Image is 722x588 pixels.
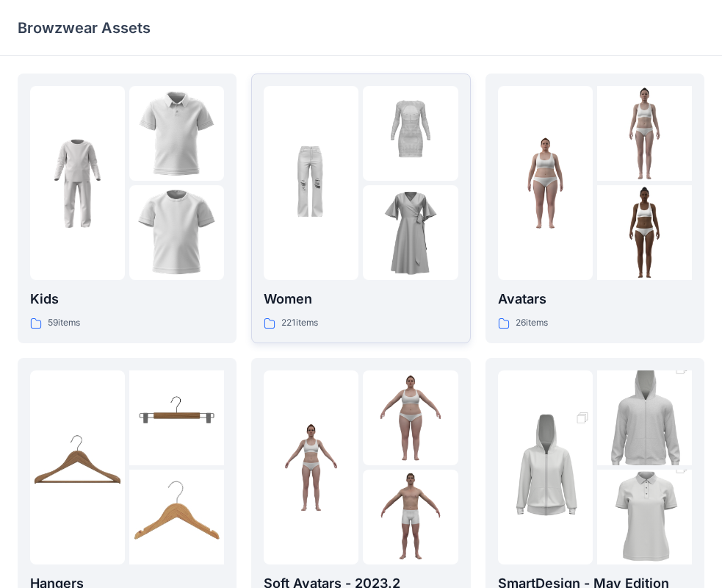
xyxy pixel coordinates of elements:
img: folder 1 [498,396,593,539]
p: Avatars [498,289,692,309]
p: 26 items [516,315,548,331]
p: 221 items [281,315,318,331]
img: folder 3 [363,185,458,280]
img: folder 2 [597,347,692,490]
p: Browzwear Assets [18,18,151,38]
img: folder 2 [363,86,458,181]
a: folder 1folder 2folder 3Women221items [251,73,470,343]
img: folder 1 [264,136,358,231]
img: folder 3 [129,470,224,564]
p: 59 items [48,315,80,331]
img: folder 2 [129,86,224,181]
img: folder 1 [498,136,593,231]
img: folder 2 [363,370,458,465]
img: folder 3 [597,185,692,280]
img: folder 3 [129,185,224,280]
img: folder 3 [363,470,458,564]
p: Women [264,289,458,309]
img: folder 2 [597,86,692,181]
img: folder 1 [264,420,358,514]
img: folder 1 [30,420,125,514]
p: Kids [30,289,224,309]
img: folder 1 [30,136,125,231]
a: folder 1folder 2folder 3Kids59items [18,73,237,343]
img: folder 2 [129,370,224,465]
a: folder 1folder 2folder 3Avatars26items [485,73,704,343]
